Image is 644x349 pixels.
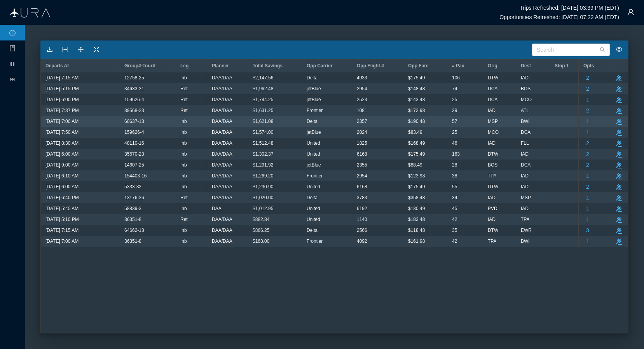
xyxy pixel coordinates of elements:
[586,73,589,83] span: 2
[586,105,589,116] span: 2
[586,160,589,170] span: 2
[45,149,79,159] span: [DATE] 6:00 AM
[583,149,592,159] button: 2
[45,116,79,126] span: [DATE] 7:00 AM
[452,73,460,83] span: 106
[307,193,318,203] span: Delta
[488,236,496,246] span: TPA
[253,116,273,126] span: $1,621.08
[212,214,232,224] span: DAA/DAA
[452,105,457,116] span: 29
[45,73,79,83] span: [DATE] 7:15 AM
[45,171,79,181] span: [DATE] 6:10 AM
[180,116,187,126] span: Inb
[452,95,457,105] span: 25
[45,95,79,105] span: [DATE] 6:00 PM
[583,193,592,203] button: 1
[307,138,320,148] span: United
[253,63,283,68] span: Total Savings
[408,182,425,192] span: $175.49
[124,105,144,116] span: 39568-23
[521,105,529,116] span: ATL
[253,160,273,170] span: $1,291.92
[90,44,103,56] button: icon: fullscreen
[124,95,144,105] span: 159626-4
[488,203,497,214] span: PVD
[59,44,72,56] button: icon: column-width
[253,95,273,105] span: $1,794.25
[45,63,69,68] span: Departs At
[452,214,457,224] span: 42
[75,44,87,56] button: icon: drag
[583,160,592,170] button: 2
[586,84,589,94] span: 2
[357,203,367,214] span: 6192
[212,73,232,83] span: DAA/DAA
[124,138,144,148] span: 48110-16
[488,193,496,203] span: IAD
[452,127,457,137] span: 25
[600,47,605,53] i: icon: search
[488,214,496,224] span: IAD
[452,84,457,94] span: 74
[124,182,141,192] span: 5333-32
[124,236,141,246] span: 36351-8
[253,84,273,94] span: $1,962.48
[488,182,498,192] span: DTW
[180,236,187,246] span: Inb
[586,127,589,137] span: 1
[521,236,530,246] span: BWI
[613,44,625,56] button: icon: eye
[253,214,269,224] span: $882.84
[307,63,333,68] span: Opp Carrier
[307,149,320,159] span: United
[586,182,589,192] span: 2
[586,214,589,224] span: 1
[408,171,425,181] span: $123.98
[408,225,425,235] span: $118.48
[586,149,589,159] span: 2
[253,138,273,148] span: $1,512.48
[307,84,321,94] span: jetBlue
[408,214,425,224] span: $183.48
[180,214,188,224] span: Ret
[583,138,592,148] button: 2
[586,116,589,126] span: 1
[212,236,232,246] span: DAA/DAA
[124,149,144,159] span: 35670-23
[45,105,79,116] span: [DATE] 7:37 PM
[488,63,497,68] span: Orig
[307,105,323,116] span: Frontier
[307,236,323,246] span: Frontier
[408,73,425,83] span: $175.49
[452,138,457,148] span: 46
[45,84,79,94] span: [DATE] 5:15 PM
[180,105,188,116] span: Ret
[583,127,592,137] button: 1
[586,225,589,235] span: 3
[586,138,589,148] span: 2
[452,149,460,159] span: 163
[488,84,497,94] span: DCA
[521,84,531,94] span: BOS
[180,73,187,83] span: Inb
[180,193,188,203] span: Ret
[357,127,367,137] span: 2024
[521,63,531,68] span: Dest
[357,214,367,224] span: 1140
[521,138,529,148] span: FLL
[180,138,187,148] span: Inb
[124,73,144,83] span: 12758-25
[499,14,619,20] h6: Opportunities Refreshed: [DATE] 07:22 AM (EDT)
[452,225,457,235] span: 35
[212,193,232,203] span: DAA/DAA
[253,203,273,214] span: $1,012.95
[124,63,155,68] span: Group#-Tour#
[212,105,232,116] span: DAA/DAA
[408,138,425,148] span: $168.49
[180,160,187,170] span: Inb
[307,203,320,214] span: United
[583,214,592,224] button: 1
[408,203,425,214] span: $130.49
[124,160,144,170] span: 14607-25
